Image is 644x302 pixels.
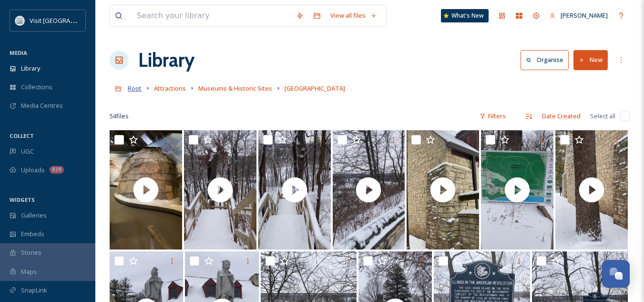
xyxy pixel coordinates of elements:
a: [PERSON_NAME] [545,6,613,25]
span: Root [128,84,142,93]
span: 54 file s [110,112,129,121]
img: thumbnail [258,130,331,250]
input: Search your library [132,5,291,26]
span: Galleries [21,211,47,220]
span: UGC [21,147,34,156]
span: MEDIA [10,49,27,56]
span: Stories [21,248,41,257]
span: Attractions [154,84,186,93]
span: WIDGETS [10,196,35,203]
a: What's New [441,9,489,22]
div: Filters [475,107,511,125]
span: [PERSON_NAME] [561,11,608,20]
img: thumbnail [481,130,553,250]
a: Root [128,83,142,94]
div: 829 [50,166,64,174]
span: Uploads [21,166,45,175]
button: Organise [521,50,569,70]
span: Museums & Historic Sites [198,84,272,93]
img: thumbnail [184,130,256,250]
img: QCCVB_VISIT_vert_logo_4c_tagline_122019.svg [15,16,25,25]
button: New [573,50,608,70]
span: [GEOGRAPHIC_DATA] [285,84,345,93]
a: View all files [326,6,381,25]
a: [GEOGRAPHIC_DATA] [285,83,345,94]
img: thumbnail [407,130,479,250]
a: Library [138,46,194,74]
span: Select all [590,112,615,121]
span: Collections [21,83,52,92]
span: Media Centres [21,101,63,110]
span: SnapLink [21,286,47,295]
img: thumbnail [333,130,405,250]
img: thumbnail [110,130,182,250]
span: Visit [GEOGRAPHIC_DATA] [30,16,103,25]
span: COLLECT [10,132,34,139]
a: Attractions [154,83,186,94]
button: Open Chat [602,260,630,288]
img: thumbnail [555,130,628,250]
div: Date Created [537,107,585,125]
span: Embeds [21,229,44,239]
a: Museums & Historic Sites [198,83,272,94]
span: Maps [21,267,37,276]
span: Library [21,64,40,73]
